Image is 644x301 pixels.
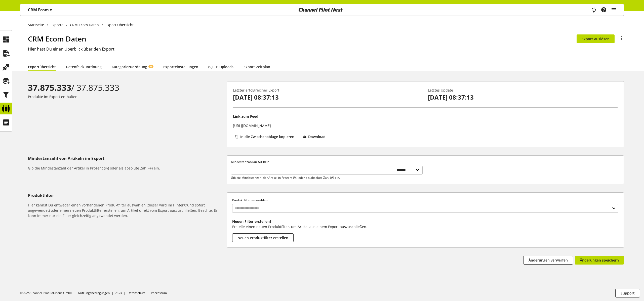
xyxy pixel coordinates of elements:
[237,235,288,240] span: Neuen Produktfilter erstellen
[112,64,153,69] a: KategoriezuordnungKI
[163,64,198,69] a: Exporteinstellungen
[28,46,624,52] h2: Hier hast Du einen Überblick über den Export.
[582,36,610,41] span: Export auslösen
[232,224,618,229] p: Erstelle einen neuen Produktfilter, um Artikel aus einem Export auszuschließen.
[233,132,299,141] button: In die Zwischenablage kopieren
[66,64,102,69] a: Datenfeldzuordnung
[28,155,225,161] h5: Mindestanzahl von Artikeln im Export
[208,64,233,69] a: (S)FTP Uploads
[115,291,122,295] a: AGB
[621,290,635,296] span: Support
[231,176,394,180] p: Gib die Mindestanzahl der Artikel in Prozent (%) oder als absolute Zahl (#) ein.
[150,65,152,68] span: KI
[28,64,56,69] a: Exportübersicht
[301,132,330,143] a: Download
[51,22,63,27] span: Exporte
[151,291,167,295] a: Impressum
[233,88,423,93] p: Letzter erfolgreicher Export
[128,291,145,295] a: Datenschutz
[28,33,577,44] h1: CRM Ecom Daten
[78,291,110,295] a: Nutzungsbedingungen
[28,22,47,27] a: Startseite
[28,22,44,27] span: Startseite
[28,81,225,94] div: / 37.875.333
[308,134,326,139] span: Download
[20,291,78,295] li: ©2025 Channel Pilot Solutions GmbH
[231,160,423,164] label: Mindestanzahl an Artikeln
[28,82,71,93] b: 37.875.333
[244,64,270,69] a: Export Zeitplan
[28,7,52,13] p: CRM Ecom
[428,88,618,93] p: Letztes Update
[529,257,568,263] span: Änderungen verwerfen
[233,93,423,102] p: [DATE] 08:37:13
[577,34,615,43] button: Export auslösen
[232,198,618,202] label: Produktfilter auswählen
[301,132,330,141] button: Download
[240,134,294,139] span: In die Zwischenablage kopieren
[428,93,618,102] p: [DATE] 08:37:13
[232,219,271,224] b: Neuen Filter erstellen?
[575,256,624,265] button: Änderungen speichern
[615,289,640,297] button: Support
[233,123,271,128] p: [URL][DOMAIN_NAME]
[20,4,624,16] nav: main navigation
[48,22,66,27] a: Exporte
[523,256,573,265] button: Änderungen verwerfen
[28,202,225,218] h6: Hier kannst Du entweder einen vorhandenen Produktfilter auswählen (dieser wird im Hintergrund sof...
[50,7,52,13] span: ▾
[28,94,225,99] p: Produkte im Export enthalten
[233,114,258,119] p: Link zum Feed
[28,165,225,171] h6: Gib die Mindestanzahl der Artikel in Prozent (%) oder als absolute Zahl (#) ein.
[580,257,619,263] span: Änderungen speichern
[28,192,225,198] h5: Produktfilter
[232,233,294,242] button: Neuen Produktfilter erstellen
